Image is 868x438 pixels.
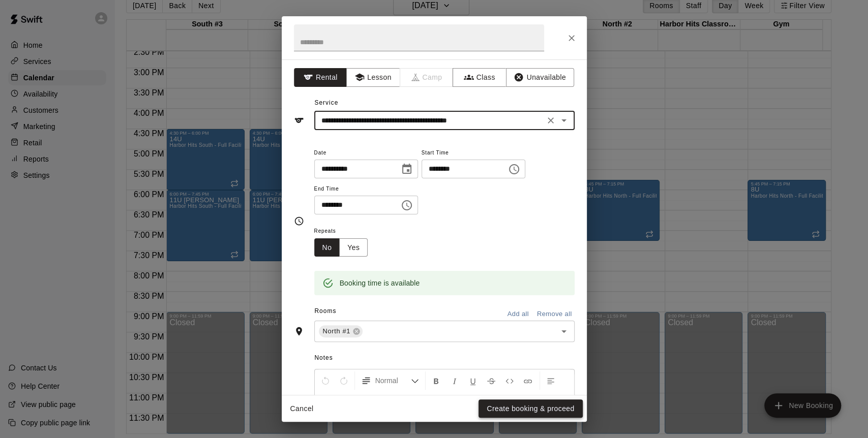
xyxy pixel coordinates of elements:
[397,159,417,179] button: Choose date, selected date is Sep 11, 2025
[422,146,525,160] span: Start Time
[557,324,571,338] button: Open
[504,159,524,179] button: Choose time, selected time is 7:30 PM
[339,238,368,257] button: Yes
[335,390,352,408] button: Right Align
[340,274,420,292] div: Booking time is available
[502,306,534,322] button: Add all
[314,99,338,106] span: Service
[286,399,318,418] button: Cancel
[317,371,334,390] button: Undo
[294,216,304,226] svg: Timing
[506,68,574,87] button: Unavailable
[464,371,482,390] button: Format Underline
[453,68,506,87] button: Class
[353,390,371,408] button: Justify Align
[294,115,304,126] svg: Service
[294,68,347,87] button: Rental
[534,306,575,322] button: Remove all
[501,371,518,390] button: Insert Code
[428,371,445,390] button: Format Bold
[375,376,411,386] span: Normal
[562,29,581,47] button: Close
[544,113,558,128] button: Clear
[478,399,582,418] button: Create booking & proceed
[314,238,368,257] div: outlined button group
[519,371,536,390] button: Insert Link
[319,326,354,336] span: North #1
[335,371,352,390] button: Redo
[314,350,574,366] span: Notes
[319,325,363,337] div: North #1
[542,371,559,390] button: Left Align
[557,113,571,128] button: Open
[446,371,463,390] button: Format Italics
[397,195,417,215] button: Choose time, selected time is 9:00 PM
[400,68,454,87] span: Camps can only be created in the Services page
[294,326,304,336] svg: Rooms
[317,390,334,408] button: Center Align
[314,238,340,257] button: No
[314,146,418,160] span: Date
[314,225,376,238] span: Repeats
[314,307,336,315] span: Rooms
[314,182,418,196] span: End Time
[483,371,500,390] button: Format Strikethrough
[357,371,423,390] button: Formatting Options
[346,68,400,87] button: Lesson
